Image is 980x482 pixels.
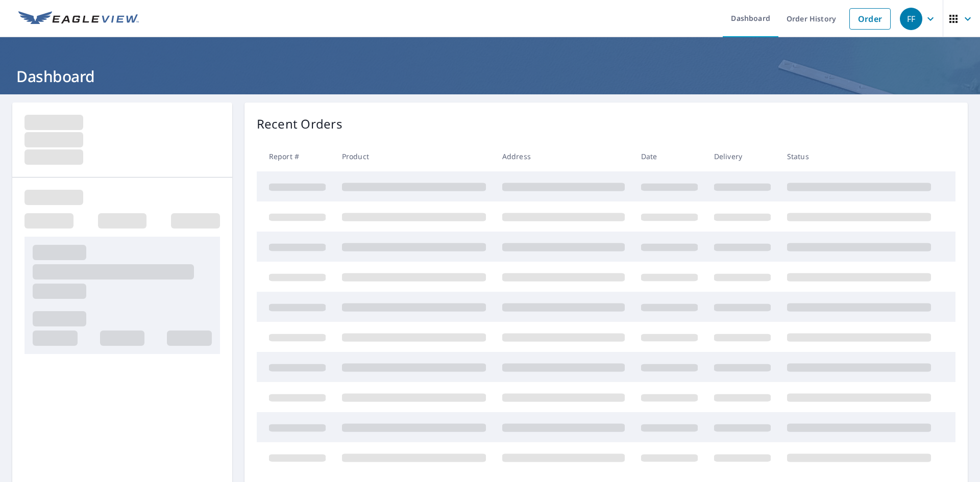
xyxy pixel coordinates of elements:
th: Product [334,141,494,171]
th: Address [494,141,633,171]
th: Delivery [706,141,779,171]
th: Status [779,141,939,171]
a: Order [849,8,891,30]
th: Date [633,141,706,171]
img: EV Logo [18,11,139,27]
div: FF [900,8,922,30]
th: Report # [257,141,334,171]
h1: Dashboard [12,66,968,87]
p: Recent Orders [257,115,342,133]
